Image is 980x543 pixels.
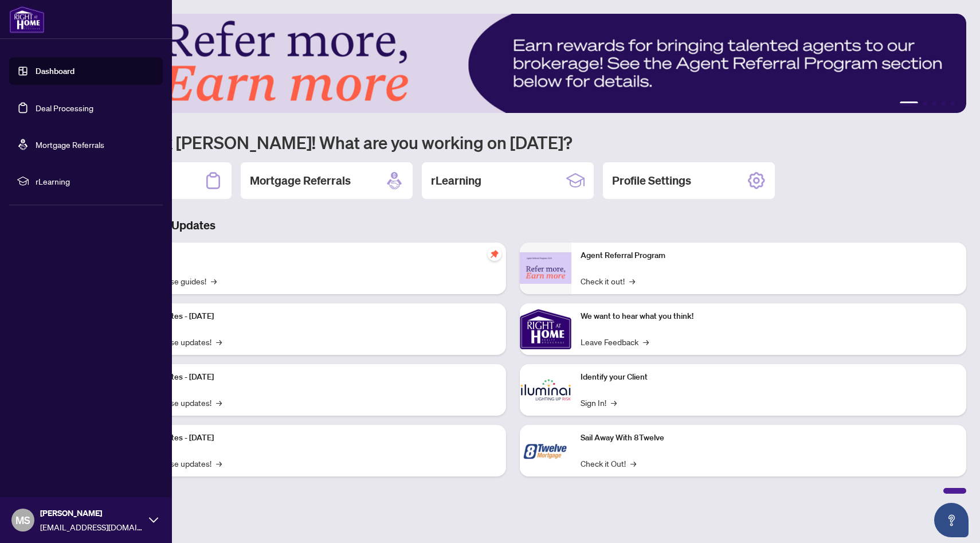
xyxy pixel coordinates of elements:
button: 3 [932,101,936,106]
span: rLearning [36,175,155,187]
p: Identify your Client [581,371,957,384]
button: 2 [923,101,927,106]
span: [PERSON_NAME] [40,507,143,519]
button: 5 [950,101,955,106]
img: Sail Away With 8Twelve [520,425,571,476]
h2: Profile Settings [612,173,691,189]
button: 4 [941,101,946,106]
p: Sail Away With 8Twelve [581,432,957,444]
p: Platform Updates - [DATE] [120,371,497,384]
span: → [216,457,222,470]
img: Identify your Client [520,364,571,416]
p: Agent Referral Program [581,249,957,262]
a: Dashboard [36,66,75,76]
a: Check it out!→ [581,275,635,287]
h2: Mortgage Referrals [250,173,351,189]
h3: Brokerage & Industry Updates [60,217,966,233]
span: → [216,335,222,348]
p: Self-Help [120,249,497,262]
h1: Welcome back [PERSON_NAME]! What are you working on [DATE]? [60,131,966,153]
span: → [611,396,617,409]
span: pushpin [488,247,501,261]
button: 1 [900,101,918,106]
a: Leave Feedback→ [581,335,649,348]
span: → [630,457,636,470]
h2: rLearning [431,173,481,189]
span: → [643,335,649,348]
img: logo [9,6,45,33]
button: Open asap [934,503,969,537]
a: Check it Out!→ [581,457,636,470]
a: Deal Processing [36,103,93,113]
span: MS [15,512,30,528]
img: Slide 0 [60,14,966,113]
img: We want to hear what you think! [520,303,571,355]
a: Sign In!→ [581,396,617,409]
span: [EMAIL_ADDRESS][DOMAIN_NAME] [40,521,143,533]
img: Agent Referral Program [520,252,571,284]
p: We want to hear what you think! [581,310,957,323]
span: → [211,275,217,287]
p: Platform Updates - [DATE] [120,432,497,444]
a: Mortgage Referrals [36,139,104,150]
span: → [629,275,635,287]
p: Platform Updates - [DATE] [120,310,497,323]
span: → [216,396,222,409]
